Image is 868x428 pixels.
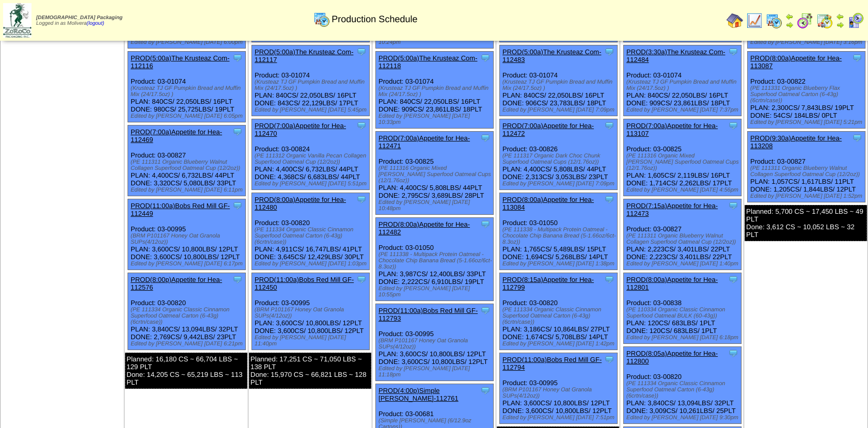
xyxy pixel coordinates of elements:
div: Edited by [PERSON_NAME] [DATE] 11:40pm [255,335,369,347]
div: (PE 111311 Organic Blueberry Walnut Collagen Superfood Oatmeal Cup (12/2oz)) [750,165,865,178]
div: Edited by [PERSON_NAME] [DATE] 10:33pm [378,113,493,125]
img: Tooltip [728,200,738,211]
div: (PE 111316 Organic Mixed [PERSON_NAME] Superfood Oatmeal Cups (12/1.76oz)) [378,165,493,184]
img: zoroco-logo-small.webp [3,3,31,38]
div: (PE 111316 Organic Mixed [PERSON_NAME] Superfood Oatmeal Cups (12/1.76oz)) [626,153,741,171]
div: Product: 03-00826 PLAN: 4,400CS / 5,808LBS / 44PLT DONE: 2,313CS / 3,053LBS / 23PLT [500,119,618,190]
img: Tooltip [604,274,614,284]
a: PROD(7:00a)Appetite for Hea-112469 [131,128,222,144]
a: PROD(7:00a)Appetite for Hea-112471 [378,134,470,150]
img: Tooltip [604,354,614,364]
img: Tooltip [728,46,738,57]
div: (PE 111334 Organic Classic Cinnamon Superfood Oatmeal Carton (6-43g)(6crtn/case)) [255,227,369,245]
div: (PE 111334 Organic Classic Cinnamon Superfood Oatmeal Carton (6-43g)(6crtn/case)) [131,307,245,325]
div: Product: 03-01074 PLAN: 840CS / 22,050LBS / 16PLT DONE: 909CS / 23,861LBS / 18PLT [624,45,741,116]
div: (Krusteaz TJ GF Pumpkin Bread and Muffin Mix (24/17.5oz) ) [378,85,493,98]
img: Tooltip [728,274,738,284]
div: Product: 03-01050 PLAN: 1,765CS / 5,489LBS / 15PLT DONE: 1,694CS / 5,268LBS / 14PLT [500,193,618,270]
img: calendarcustomer.gif [847,12,864,29]
div: Edited by [PERSON_NAME] [DATE] 7:09pm [502,181,617,187]
div: Product: 03-00995 PLAN: 3,600CS / 10,800LBS / 12PLT DONE: 3,600CS / 10,800LBS / 12PLT [128,199,246,270]
a: PROD(5:00a)The Krusteaz Com-112117 [255,48,353,64]
a: PROD(5:00a)The Krusteaz Com-112483 [502,48,601,64]
div: (PE 111311 Organic Blueberry Walnut Collagen Superfood Oatmeal Cup (12/2oz)) [131,159,245,171]
div: Product: 03-00825 PLAN: 1,605CS / 2,119LBS / 16PLT DONE: 1,714CS / 2,262LBS / 17PLT [624,119,741,196]
a: PROD(8:15a)Appetite for Hea-112799 [502,276,594,291]
div: (PE 111331 Organic Blueberry Flax Superfood Oatmeal Carton (6-43g)(6crtn/case)) [750,85,865,104]
a: PROD(8:00a)Appetite for Hea-113084 [502,196,594,211]
img: Tooltip [480,133,491,143]
div: Edited by [PERSON_NAME] [DATE] 6:17pm [131,261,245,267]
div: Product: 03-00827 PLAN: 2,223CS / 3,401LBS / 22PLT DONE: 2,223CS / 3,401LBS / 22PLT [624,199,741,270]
div: Product: 03-00820 PLAN: 3,186CS / 10,864LBS / 27PLT DONE: 1,674CS / 5,708LBS / 14PLT [500,273,618,350]
div: (BRM P101167 Honey Oat Granola SUPs(4/12oz)) [131,233,245,245]
div: Product: 03-00995 PLAN: 3,600CS / 10,800LBS / 12PLT DONE: 3,600CS / 10,800LBS / 12PLT [376,304,494,381]
img: Tooltip [356,46,367,57]
img: calendarprod.gif [313,11,330,27]
div: Product: 03-00825 PLAN: 4,400CS / 5,808LBS / 44PLT DONE: 2,795CS / 3,689LBS / 28PLT [376,132,494,215]
div: (PE 111317 Organic Dark Choc Chunk Superfood Oatmeal Cups (12/1.76oz)) [502,153,617,165]
img: Tooltip [232,53,243,63]
div: Product: 03-01050 PLAN: 3,987CS / 12,400LBS / 33PLT DONE: 2,222CS / 6,910LBS / 19PLT [376,218,494,301]
a: PROD(3:30a)The Krusteaz Com-112484 [626,48,725,64]
img: Tooltip [604,194,614,204]
img: Tooltip [356,194,367,204]
img: Tooltip [480,53,491,63]
img: Tooltip [356,274,367,284]
a: PROD(7:00a)Appetite for Hea-112470 [255,122,346,137]
div: Edited by [PERSON_NAME] [DATE] 1:42pm [502,341,617,347]
img: Tooltip [480,219,491,229]
img: Tooltip [728,120,738,131]
div: (PE 111334 Organic Classic Cinnamon Superfood Oatmeal Carton (6-43g)(6crtn/case)) [626,381,741,399]
div: Planned: 16,180 CS ~ 66,704 LBS ~ 129 PLT Done: 14,205 CS ~ 65,219 LBS ~ 113 PLT [125,353,247,389]
div: Product: 03-00827 PLAN: 4,400CS / 6,732LBS / 44PLT DONE: 3,320CS / 5,080LBS / 33PLT [128,125,246,196]
div: Product: 03-01074 PLAN: 840CS / 22,050LBS / 16PLT DONE: 906CS / 23,783LBS / 18PLT [500,45,618,116]
div: Product: 03-00822 PLAN: 2,300CS / 7,843LBS / 19PLT DONE: 54CS / 184LBS / 0PLT [748,52,865,129]
div: Edited by [PERSON_NAME] [DATE] 6:11pm [131,187,245,193]
div: Edited by [PERSON_NAME] [DATE] 1:03pm [255,261,369,267]
img: calendarblend.gif [797,12,813,29]
div: (PE 111338 - Multipack Protein Oatmeal - Chocolate Chip Banana Bread (5-1.66oz/6ct-8.3oz)) [502,227,617,245]
div: (BRM P101167 Honey Oat Granola SUPs(4/12oz)) [502,387,617,399]
div: Planned: 17,251 CS ~ 71,050 LBS ~ 138 PLT Done: 15,970 CS ~ 66,821 LBS ~ 128 PLT [249,353,371,389]
div: Product: 03-01074 PLAN: 840CS / 22,050LBS / 16PLT DONE: 843CS / 22,129LBS / 17PLT [252,45,370,116]
a: PROD(7:15a)Appetite for Hea-112473 [626,202,718,217]
div: Product: 03-01074 PLAN: 840CS / 22,050LBS / 16PLT DONE: 909CS / 23,861LBS / 18PLT [376,52,494,129]
div: Edited by [PERSON_NAME] [DATE] 11:18pm [378,366,493,378]
img: arrowright.gif [785,21,794,29]
img: Tooltip [232,200,243,211]
div: Edited by [PERSON_NAME] [DATE] 6:05pm [131,113,245,119]
div: Product: 03-00827 PLAN: 1,057CS / 1,617LBS / 11PLT DONE: 1,205CS / 1,844LBS / 12PLT [748,132,865,202]
div: (Krusteaz TJ GF Pumpkin Bread and Muffin Mix (24/17.5oz) ) [255,79,369,91]
span: Logged in as Molivera [36,15,122,26]
div: (PE 110334 Organic Classic Cinnamon Superfood Oatmeal BULK (60-43g)) [626,307,741,319]
a: (logout) [87,21,104,26]
div: (PE 111312 Organic Vanilla Pecan Collagen Superfood Oatmeal Cup (12/2oz)) [255,153,369,165]
img: arrowleft.gif [785,12,794,21]
img: Tooltip [852,133,862,143]
img: arrowright.gif [836,21,844,29]
div: (Krusteaz TJ GF Pumpkin Bread and Muffin Mix (24/17.5oz) ) [131,85,245,98]
a: PROD(11:00a)Bobs Red Mill GF-112793 [378,307,478,322]
div: (PE 111334 Organic Classic Cinnamon Superfood Oatmeal Carton (6-43g)(6crtn/case)) [502,307,617,325]
a: PROD(8:05a)Appetite for Hea-112800 [626,350,718,365]
div: Product: 03-00820 PLAN: 3,840CS / 13,094LBS / 32PLT DONE: 3,009CS / 10,261LBS / 25PLT [624,347,741,424]
div: Edited by [PERSON_NAME] [DATE] 5:51pm [255,181,369,187]
img: arrowleft.gif [836,12,844,21]
a: PROD(8:00a)Appetite for Hea-112480 [255,196,346,211]
a: PROD(8:00a)Appetite for Hea-113087 [750,54,842,70]
div: Edited by [PERSON_NAME] [DATE] 5:45pm [255,107,369,113]
div: (PE 111311 Organic Blueberry Walnut Collagen Superfood Oatmeal Cup (12/2oz)) [626,233,741,245]
a: PROD(7:00a)Appetite for Hea-112472 [502,122,594,137]
div: Edited by [PERSON_NAME] [DATE] 6:18pm [626,335,741,341]
a: PROD(11:00a)Bobs Red Mill GF-112449 [131,202,230,217]
img: Tooltip [480,385,491,395]
a: PROD(7:00a)Appetite for Hea-113107 [626,122,718,137]
a: PROD(11:00a)Bobs Red Mill GF-112450 [255,276,354,291]
div: Edited by [PERSON_NAME] [DATE] 10:55pm [378,286,493,298]
span: [DEMOGRAPHIC_DATA] Packaging [36,15,122,21]
img: calendarinout.gif [816,12,833,29]
a: PROD(8:00p)Appetite for Hea-112576 [131,276,222,291]
div: Edited by [PERSON_NAME] [DATE] 5:21pm [750,119,865,125]
img: Tooltip [356,120,367,131]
